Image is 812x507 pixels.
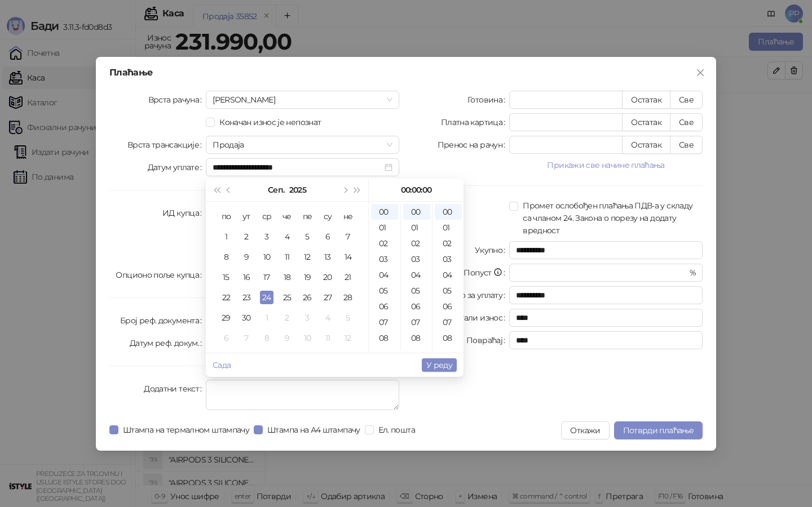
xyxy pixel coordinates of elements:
[277,226,297,247] td: 2025-09-04
[301,291,314,304] div: 26
[219,291,233,304] div: 22
[622,113,670,131] button: Остатак
[317,226,338,247] td: 2025-09-06
[438,286,509,304] label: Укупно за уплату
[216,267,236,287] td: 2025-09-15
[466,331,509,349] label: Повраћај
[317,206,338,226] th: су
[670,113,703,131] button: Све
[351,179,364,201] button: Следећа година (Control + right)
[403,204,430,220] div: 00
[210,179,223,201] button: Претходна година (Control + left)
[240,291,253,304] div: 23
[623,425,694,435] span: Потврди плаћање
[216,226,236,247] td: 2025-09-01
[236,226,257,247] td: 2025-09-02
[257,287,277,308] td: 2025-09-24
[297,247,317,267] td: 2025-09-12
[467,91,509,109] label: Готовина
[257,247,277,267] td: 2025-09-10
[403,220,430,235] div: 01
[216,247,236,267] td: 2025-09-08
[144,380,206,398] label: Додатни текст
[338,206,358,226] th: не
[280,311,294,324] div: 2
[435,346,462,362] div: 09
[317,308,338,328] td: 2025-10-04
[371,220,398,235] div: 01
[317,267,338,287] td: 2025-09-20
[321,230,334,243] div: 6
[371,314,398,330] div: 07
[236,328,257,348] td: 2025-10-07
[338,267,358,287] td: 2025-09-21
[297,328,317,348] td: 2025-10-10
[435,235,462,251] div: 02
[341,270,355,284] div: 21
[277,206,297,226] th: че
[260,270,273,284] div: 17
[426,360,452,370] span: У реду
[435,283,462,299] div: 05
[403,330,430,346] div: 08
[435,314,462,330] div: 07
[268,179,284,201] button: Изабери месец
[257,308,277,328] td: 2025-10-01
[219,331,233,345] div: 6
[162,204,206,222] label: ИД купца
[435,267,462,283] div: 04
[260,250,273,264] div: 10
[216,287,236,308] td: 2025-09-22
[691,64,709,82] button: Close
[240,311,253,324] div: 30
[435,204,462,220] div: 00
[260,311,273,324] div: 1
[219,311,233,324] div: 29
[219,270,233,284] div: 15
[280,291,294,304] div: 25
[216,308,236,328] td: 2025-09-29
[321,311,334,324] div: 4
[374,424,420,436] span: Ел. пошта
[301,230,314,243] div: 5
[371,267,398,283] div: 04
[464,264,509,282] label: Попуст
[509,158,703,172] button: Прикажи све начине плаћања
[371,251,398,267] div: 03
[321,270,334,284] div: 20
[289,179,306,201] button: Изабери годину
[622,91,670,109] button: Остатак
[403,283,430,299] div: 05
[403,235,430,251] div: 02
[441,113,509,131] label: Платна картица
[148,91,206,109] label: Врста рачуна
[236,206,257,226] th: ут
[213,360,231,370] a: Сада
[317,247,338,267] td: 2025-09-13
[561,421,609,439] button: Откажи
[403,251,430,267] div: 03
[435,251,462,267] div: 03
[321,291,334,304] div: 27
[223,179,235,201] button: Претходни месец (PageUp)
[216,206,236,226] th: по
[670,136,703,154] button: Све
[435,220,462,235] div: 01
[297,308,317,328] td: 2025-10-03
[206,380,399,410] textarea: Додатни текст
[240,230,253,243] div: 2
[341,230,355,243] div: 7
[317,328,338,348] td: 2025-10-11
[696,68,705,77] span: close
[297,226,317,247] td: 2025-09-05
[257,267,277,287] td: 2025-09-17
[301,331,314,345] div: 10
[263,424,365,436] span: Штампа на А4 штампачу
[371,283,398,299] div: 05
[213,91,392,108] span: Аванс
[435,330,462,346] div: 08
[127,136,206,154] label: Врста трансакције
[341,311,355,324] div: 5
[691,68,709,77] span: Close
[622,136,670,154] button: Остатак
